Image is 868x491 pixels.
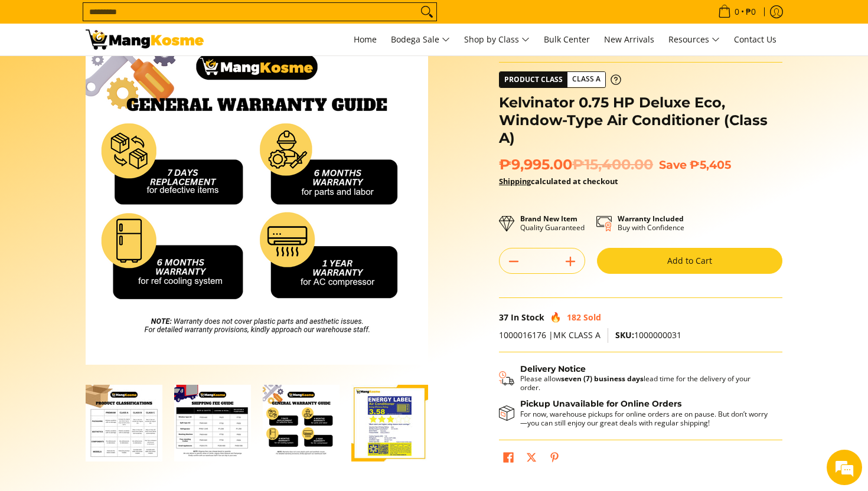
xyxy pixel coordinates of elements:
[500,252,528,271] button: Subtract
[520,374,771,392] p: Please allow lead time for the delivery of your order.
[546,449,563,469] a: Pin on Pinterest
[174,385,251,461] img: Kelvinator 0.75 HP Deluxe Eco, Window-Type Air Conditioner (Class A)-5
[25,149,206,268] span: We are offline. Please leave us a message.
[668,32,720,47] span: Resources
[499,329,601,341] span: 1000016176 |MK CLASS A
[263,385,340,461] img: general-warranty-guide-infographic-mang-kosme
[458,24,536,55] a: Shop by Class
[194,6,222,34] div: Minimize live chat window
[520,364,586,374] strong: Delivery Notice
[618,214,684,224] strong: Warranty Included
[499,176,531,186] a: Shipping
[216,24,782,55] nav: Main Menu
[523,449,540,469] a: Post on X
[499,364,771,392] button: Shipping & Delivery
[544,34,590,45] span: Bulk Center
[354,34,377,45] span: Home
[538,24,596,55] a: Bulk Center
[567,312,581,323] span: 182
[520,398,681,409] strong: Pickup Unavailable for Online Orders
[61,66,198,81] div: Leave a message
[417,3,436,21] button: Search
[511,312,544,323] span: In Stock
[572,156,653,174] del: ₱15,400.00
[618,214,684,232] p: Buy with Confidence
[348,24,383,55] a: Home
[659,158,687,172] span: Save
[86,22,428,365] img: general-warranty-guide-infographic-mang-kosme
[500,72,567,87] span: Product Class
[744,8,758,16] span: ₱0
[714,5,759,18] span: •
[604,34,654,45] span: New Arrivals
[615,329,634,341] span: SKU:
[464,32,530,47] span: Shop by Class
[567,72,605,87] span: Class A
[499,312,508,323] span: 37
[690,158,731,172] span: ₱5,405
[734,34,776,45] span: Contact Us
[556,252,585,271] button: Add
[520,214,585,232] p: Quality Guaranteed
[597,248,782,274] button: Add to Cart
[500,449,517,469] a: Share on Facebook
[520,214,577,224] strong: Brand New Item
[351,385,428,461] img: Kelvinator 0.75 HP Deluxe Eco, Window-Type Air Conditioner (Class A)-7
[499,94,782,147] h1: Kelvinator 0.75 HP Deluxe Eco, Window-Type Air Conditioner (Class A)
[391,32,450,47] span: Bodega Sale
[520,410,771,427] p: For now, warehouse pickups for online orders are on pause. But don’t worry—you can still enjoy ou...
[583,312,601,323] span: Sold
[663,24,726,55] a: Resources
[173,364,214,379] em: Submit
[561,374,644,384] strong: seven (7) business days
[728,24,782,55] a: Contact Us
[615,329,681,341] span: 1000000031
[499,176,618,186] strong: calculated at checkout
[499,156,653,174] span: ₱9,995.00
[6,322,225,364] textarea: Type your message and click 'Submit'
[86,385,162,461] img: Kelvinator 0.75 HP Deluxe Eco, Window-Type Air Conditioner (Class A)-4
[733,8,741,16] span: 0
[598,24,660,55] a: New Arrivals
[499,71,621,88] a: Product Class Class A
[385,24,456,55] a: Bodega Sale
[86,30,204,50] img: Kelvinator 0.75 HP Deluxe Eco, Window-Type Aircon l Mang Kosme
